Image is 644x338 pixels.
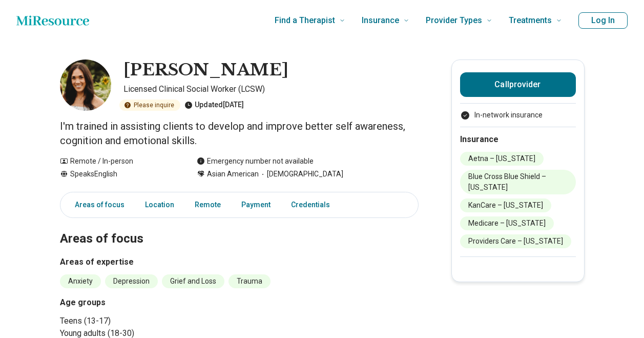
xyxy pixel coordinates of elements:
li: Depression [105,274,158,288]
h2: Insurance [460,133,576,146]
div: Remote / In-person [60,156,176,167]
span: Asian American [207,169,259,180]
a: Location [139,194,180,215]
li: Medicare – [US_STATE] [460,216,554,230]
span: Provider Types [426,13,482,28]
li: KanCare – [US_STATE] [460,198,551,212]
li: Teens (13-17) [60,315,235,327]
div: Speaks English [60,169,176,180]
li: Providers Care – [US_STATE] [460,234,571,248]
div: Emergency number not available [197,156,314,167]
ul: Payment options [460,110,576,121]
a: Home page [16,10,89,31]
h3: Areas of expertise [60,256,419,268]
div: Please inquire [119,100,180,111]
li: In-network insurance [460,110,576,121]
li: Aetna – [US_STATE] [460,152,544,166]
a: Remote [189,194,227,215]
span: Insurance [362,13,399,28]
button: Callprovider [460,72,576,97]
span: Find a Therapist [275,13,335,28]
a: Payment [235,194,277,215]
span: Treatments [509,13,552,28]
a: Credentials [285,194,342,215]
h2: Areas of focus [60,206,419,248]
li: Trauma [228,274,271,288]
li: Grief and Loss [162,274,224,288]
a: Areas of focus [63,194,131,215]
li: Anxiety [60,274,101,288]
li: Blue Cross Blue Shield – [US_STATE] [460,170,576,194]
button: Log In [578,12,628,29]
h3: Age groups [60,296,235,309]
p: I'm trained in assisting clients to develop and improve better self awareness, cognition and emot... [60,119,419,148]
p: Licensed Clinical Social Worker (LCSW) [123,83,419,95]
div: Updated [DATE] [184,100,244,111]
span: [DEMOGRAPHIC_DATA] [259,169,343,180]
img: Sarah Weber, Licensed Clinical Social Worker (LCSW) [60,59,111,111]
h1: [PERSON_NAME] [123,59,288,81]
